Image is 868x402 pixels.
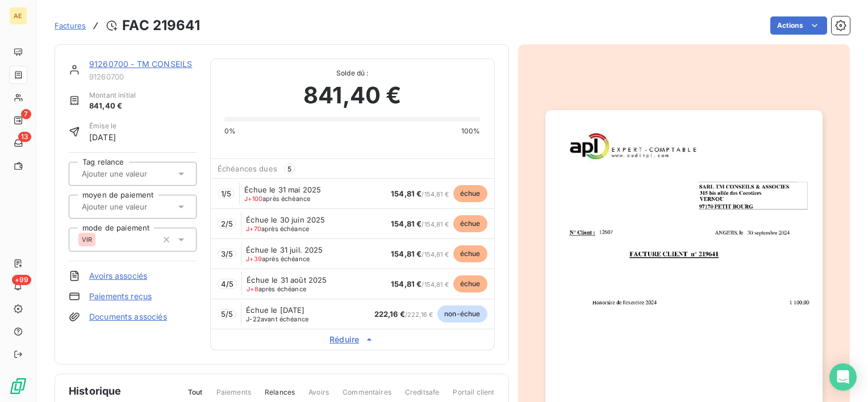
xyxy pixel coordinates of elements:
[453,275,487,292] span: échue
[246,315,261,323] span: J-22
[89,59,192,69] a: 91260700 - TM CONSEILS
[69,383,122,399] span: Historique
[284,164,295,174] span: 5
[246,225,261,233] span: J+70
[453,245,487,262] span: échue
[461,126,481,136] span: 100%
[247,275,327,284] span: Échue le 31 août 2025
[82,236,92,243] span: VIR
[453,215,487,232] span: échue
[829,363,857,391] div: Open Intercom Messenger
[55,20,86,31] a: Factures
[89,311,167,323] a: Documents associés
[391,189,422,198] span: 154,81 €
[89,90,136,101] span: Montant initial
[221,249,233,258] span: 3 / 5
[391,250,449,258] span: / 154,81 €
[122,15,200,36] h3: FAC 219641
[247,285,258,293] span: J+8
[244,185,321,194] span: Échue le 31 mai 2025
[770,16,827,35] button: Actions
[218,164,277,173] span: Échéances dues
[437,305,487,323] span: non-échue
[89,101,136,112] span: 841,40 €
[244,195,262,203] span: J+100
[55,21,86,30] span: Factures
[221,219,233,228] span: 2 / 5
[453,185,487,202] span: échue
[391,249,422,258] span: 154,81 €
[246,316,308,323] span: avant échéance
[246,305,304,315] span: Échue le [DATE]
[246,225,309,232] span: après échéance
[221,309,233,319] span: 5 / 5
[374,311,433,319] span: / 222,16 €
[81,169,195,179] input: Ajouter une valeur
[391,279,422,288] span: 154,81 €
[9,7,27,25] div: AE
[244,195,310,202] span: après échéance
[81,202,195,212] input: Ajouter une valeur
[391,280,449,288] span: / 154,81 €
[374,309,405,319] span: 222,16 €
[246,256,310,262] span: après échéance
[211,334,494,345] span: Réduire
[221,279,233,288] span: 4 / 5
[391,219,422,228] span: 154,81 €
[246,255,262,263] span: J+39
[18,132,31,142] span: 13
[246,215,325,224] span: Échue le 30 juin 2025
[89,270,147,282] a: Avoirs associés
[12,275,31,285] span: +99
[89,121,116,131] span: Émise le
[89,131,116,143] span: [DATE]
[221,189,231,198] span: 1 / 5
[391,190,449,198] span: / 154,81 €
[391,220,449,228] span: / 154,81 €
[247,286,306,292] span: après échéance
[9,377,27,395] img: Logo LeanPay
[224,68,481,78] span: Solde dû :
[303,78,401,112] span: 841,40 €
[21,109,31,119] span: 7
[89,72,197,81] span: 91260700
[246,245,323,254] span: Échue le 31 juil. 2025
[89,291,152,302] a: Paiements reçus
[224,126,236,136] span: 0%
